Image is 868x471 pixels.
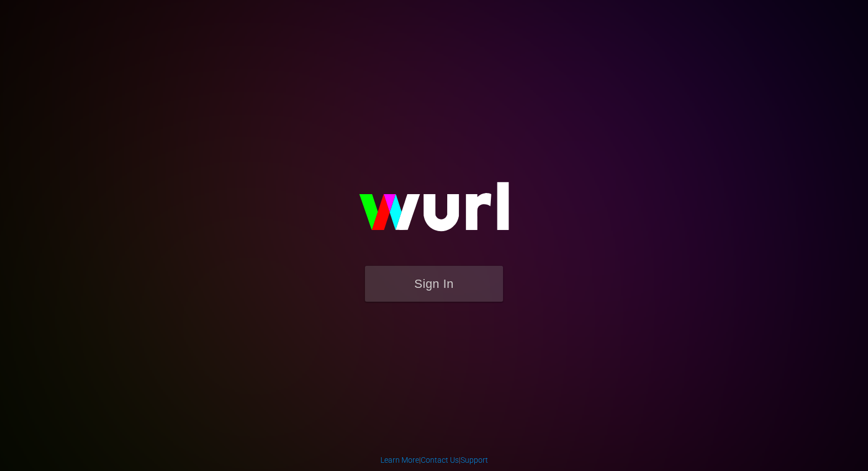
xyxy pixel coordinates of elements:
[324,158,544,265] img: wurl-logo-on-black-223613ac3d8ba8fe6dc639794a292ebdb59501304c7dfd60c99c58986ef67473.svg
[421,456,459,464] a: Contact Us
[380,454,488,465] div: | |
[461,456,488,464] a: Support
[365,266,503,302] button: Sign In
[380,456,419,464] a: Learn More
